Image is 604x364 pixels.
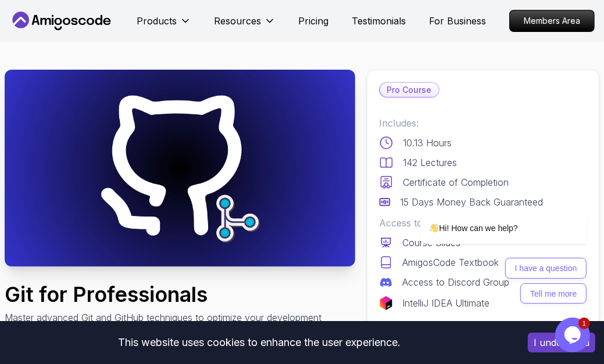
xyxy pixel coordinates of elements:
[9,330,510,355] div: This website uses cookies to enhance the user experience.
[5,70,355,266] img: git-for-professionals_thumbnail
[5,311,355,338] p: Master advanced Git and GitHub techniques to optimize your development workflow and collaboration...
[510,10,594,31] p: Members Area
[215,14,262,28] p: Resources
[509,10,595,32] a: Members Area
[555,318,592,352] iframe: chat widget
[137,14,191,37] button: Products
[215,14,276,37] button: Resources
[383,108,592,312] iframe: chat widget
[299,14,329,28] a: Pricing
[379,116,587,130] p: Includes:
[528,333,595,352] button: Accept cookies
[379,296,393,310] img: jetbrains logo
[380,83,439,97] p: Pro Course
[430,14,487,28] a: For Business
[379,216,587,230] p: Access to:
[352,14,406,28] a: Testimonials
[137,14,177,28] p: Products
[5,283,355,306] h1: Git for Professionals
